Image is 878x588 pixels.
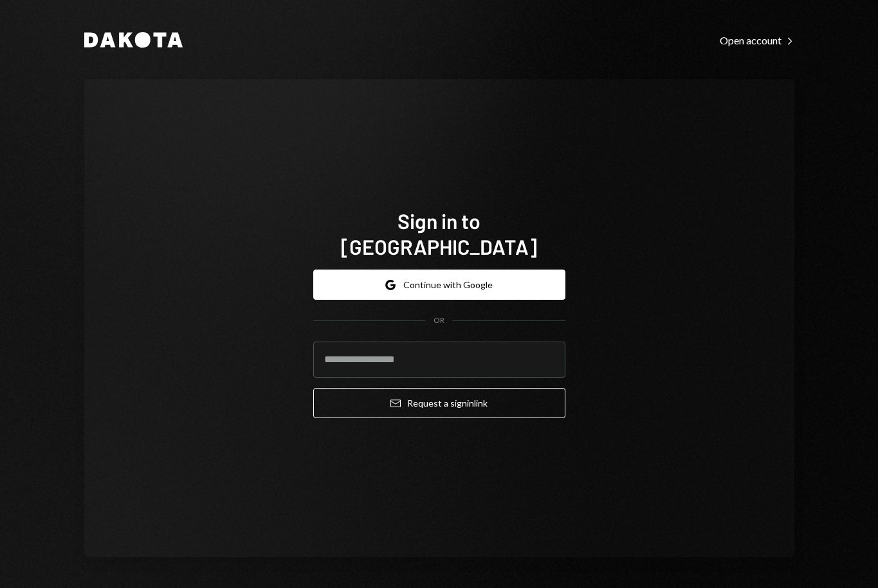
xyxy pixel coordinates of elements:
button: Continue with Google [313,270,565,300]
h1: Sign in to [GEOGRAPHIC_DATA] [313,208,565,259]
div: Open account [720,34,794,47]
div: OR [434,315,444,326]
a: Open account [720,33,794,47]
button: Request a signinlink [313,388,565,418]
